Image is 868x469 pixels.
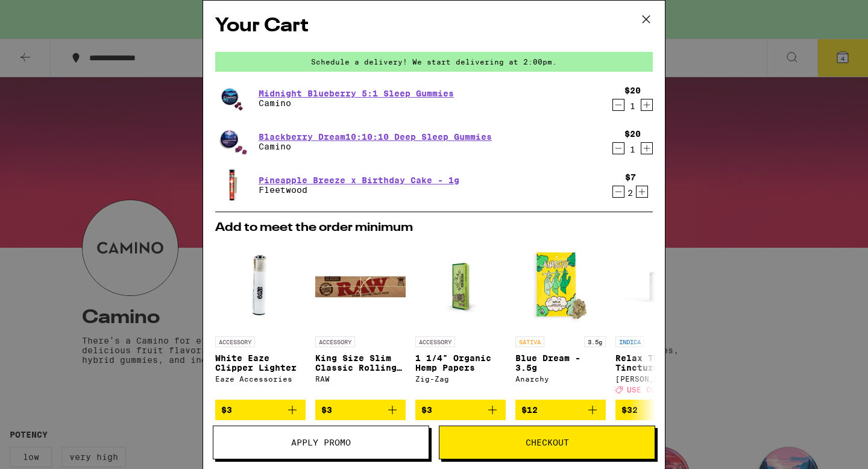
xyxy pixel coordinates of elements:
button: Increment [636,186,648,198]
div: [PERSON_NAME]'s Medicinals [615,375,706,383]
button: Add to bag [415,400,506,420]
p: King Size Slim Classic Rolling Papers [315,353,406,373]
div: 2 [625,188,636,198]
a: Open page for Blue Dream - 3.5g from Anarchy [515,240,606,400]
a: Open page for King Size Slim Classic Rolling Papers from RAW [315,240,406,400]
div: $20 [624,86,641,95]
button: Add to bag [515,400,606,420]
a: Open page for Relax THC Tincture - 1000mg from Mary's Medicinals [615,240,706,400]
div: 1 [624,101,641,111]
button: Increment [641,142,653,154]
p: Relax THC Tincture - 1000mg [615,353,706,373]
span: $3 [321,405,332,415]
p: 1 1/4" Organic Hemp Papers [415,353,506,373]
p: White Eaze Clipper Lighter [215,353,306,373]
button: Decrement [612,99,624,111]
div: 1 [624,145,641,154]
span: USE CODE PIZZA [627,386,694,394]
h2: Your Cart [215,13,653,40]
img: RAW - King Size Slim Classic Rolling Papers [315,240,406,330]
p: INDICA [615,336,644,347]
img: Fleetwood - Pineapple Breeze x Birthday Cake - 1g [215,168,249,202]
button: Checkout [439,426,655,459]
button: Apply Promo [213,426,429,459]
div: Eaze Accessories [215,375,306,383]
div: $7 [625,172,636,182]
div: Anarchy [515,375,606,383]
p: Blue Dream - 3.5g [515,353,606,373]
a: Pineapple Breeze x Birthday Cake - 1g [259,175,459,185]
button: Decrement [612,186,624,198]
span: Apply Promo [291,438,351,447]
p: ACCESSORY [415,336,455,347]
div: Zig-Zag [415,375,506,383]
div: $20 [624,129,641,139]
p: Fleetwood [259,185,459,195]
span: $32 [621,405,638,415]
button: Increment [641,99,653,111]
a: Blackberry Dream10:10:10 Deep Sleep Gummies [259,132,492,142]
span: Checkout [526,438,569,447]
a: Midnight Blueberry 5:1 Sleep Gummies [259,89,454,98]
span: $3 [221,405,232,415]
a: Open page for 1 1/4" Organic Hemp Papers from Zig-Zag [415,240,506,400]
img: Camino - Midnight Blueberry 5:1 Sleep Gummies [215,81,249,115]
p: Camino [259,142,492,151]
span: $3 [421,405,432,415]
img: Camino - Blackberry Dream10:10:10 Deep Sleep Gummies [215,125,249,159]
img: Anarchy - Blue Dream - 3.5g [515,240,606,330]
button: Add to bag [215,400,306,420]
a: Open page for White Eaze Clipper Lighter from Eaze Accessories [215,240,306,400]
div: RAW [315,375,406,383]
button: Add to bag [315,400,406,420]
p: 3.5g [584,336,606,347]
p: ACCESSORY [315,336,355,347]
button: Add to bag [615,400,706,420]
img: Eaze Accessories - White Eaze Clipper Lighter [215,240,306,330]
div: Schedule a delivery! We start delivering at 2:00pm. [215,52,653,72]
p: SATIVA [515,336,544,347]
img: Mary's Medicinals - Relax THC Tincture - 1000mg [615,240,706,330]
span: $12 [521,405,538,415]
h2: Add to meet the order minimum [215,222,653,234]
button: Decrement [612,142,624,154]
p: Camino [259,98,454,108]
img: Zig-Zag - 1 1/4" Organic Hemp Papers [415,240,506,330]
